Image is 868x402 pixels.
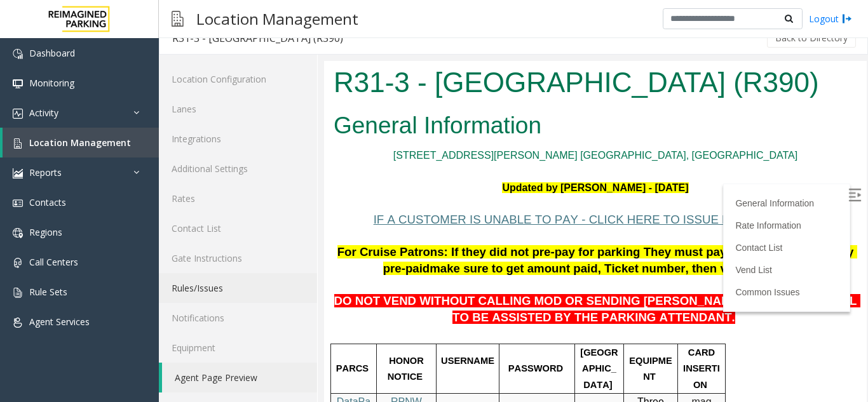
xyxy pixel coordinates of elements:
a: Rules/Issues [159,273,317,303]
img: 'icon' [13,109,23,119]
font: Updated by [PERSON_NAME] - [DATE] [178,121,364,132]
button: Back to Directory [767,29,856,48]
img: 'icon' [13,288,23,298]
span: [GEOGRAPHIC_DATA] [256,286,294,329]
img: 'icon' [13,49,23,59]
span: Contacts [29,196,66,208]
a: General Information [411,137,490,147]
a: Common Issues [411,226,475,236]
span: Rule Sets [29,286,67,298]
span: PASSWORD [184,302,239,312]
span: EQUIPMENT [305,295,348,321]
span: For Cruise Patrons: If they did not pre-pay for parking They must pay for their Ticket. If they p... [13,184,533,214]
span: Regions [29,226,62,238]
h2: General Information [10,48,533,81]
span: Monitoring [29,77,74,89]
h1: R31-3 - [GEOGRAPHIC_DATA] (R390) [10,2,533,41]
span: CARD INSERTION [359,286,396,329]
img: 'icon' [13,79,23,89]
a: Equipment [159,333,317,363]
a: Contact List [411,182,458,192]
a: IF A CUSTOMER IS UNABLE TO PAY - CLICK HERE TO ISSUE HONOR NOTICE [50,154,491,164]
a: Rate Information [411,159,477,170]
span: make sure to get amount paid, Ticket number, then vend them out. [105,201,480,214]
a: Contact List [159,213,317,243]
span: Activity [29,107,58,119]
a: Location Management [3,128,159,157]
img: 'icon' [13,258,23,268]
img: 'icon' [13,168,23,178]
a: Lanes [159,94,317,124]
a: Gate Instructions [159,243,317,273]
img: 'icon' [13,318,23,328]
img: Open/Close Sidebar Menu [524,128,537,140]
a: Additional Settings [159,154,317,184]
a: Agent Page Preview [162,363,317,392]
img: 'icon' [13,228,23,238]
h3: Location Management [190,3,365,34]
span: Location Management [29,137,131,149]
span: Dashboard [29,47,75,59]
span: USERNAME [117,295,170,305]
span: Reports [29,166,62,178]
span: IF A CUSTOMER IS UNABLE TO PAY - CLICK HERE TO ISSUE HONOR NOTICE [50,152,491,165]
a: DataPark [13,335,46,363]
a: Notifications [159,303,317,333]
a: Vend List [411,204,448,214]
a: Integrations [159,124,317,154]
img: pageIcon [172,3,184,34]
span: DO NOT VEND WITHOUT CALLING MOD OR SENDING [PERSON_NAME] TO THE 5TH LEVEL TO BE ASSISTED BY THE P... [10,233,536,263]
img: logout [842,12,852,25]
span: HONOR NOTICE [64,295,102,321]
img: 'icon' [13,138,23,149]
span: Agent Services [29,316,90,328]
a: Location Configuration [159,64,317,94]
a: Rates [159,184,317,213]
a: [STREET_ADDRESS][PERSON_NAME] [GEOGRAPHIC_DATA], [GEOGRAPHIC_DATA] [69,89,473,100]
img: 'icon' [13,198,23,208]
div: R31-3 - [GEOGRAPHIC_DATA] (R390) [172,30,343,46]
a: Logout [809,12,852,25]
span: PARCS [12,302,44,312]
span: Call Centers [29,256,78,268]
